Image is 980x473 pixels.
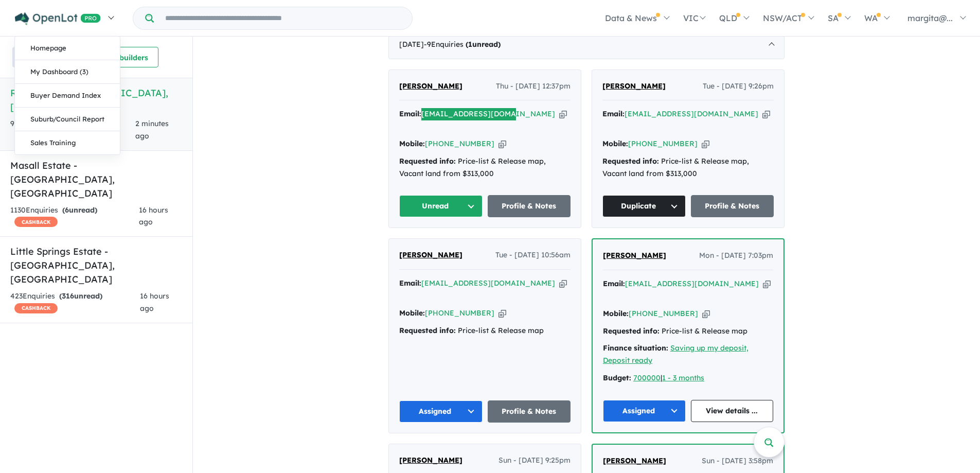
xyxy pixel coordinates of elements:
[603,309,629,318] strong: Mobile:
[62,205,97,215] strong: ( unread)
[424,40,501,49] span: - 9 Enquir ies
[559,278,567,289] button: Copy
[603,456,666,465] span: [PERSON_NAME]
[629,309,698,318] a: [PHONE_NUMBER]
[603,326,660,336] strong: Requested info:
[603,372,773,384] div: |
[399,326,456,335] strong: Requested info:
[691,195,774,217] a: Profile & Notes
[559,109,567,119] button: Copy
[399,249,462,261] a: [PERSON_NAME]
[602,80,666,93] a: [PERSON_NAME]
[421,109,555,118] a: [EMAIL_ADDRESS][DOMAIN_NAME]
[603,400,686,422] button: Assigned
[399,400,483,423] button: Assigned
[602,155,774,180] div: Price-list & Release map, Vacant land from $313,000
[498,308,506,319] button: Copy
[488,195,571,217] a: Profile & Notes
[498,138,506,149] button: Copy
[14,303,58,313] span: CASHBACK
[468,40,472,49] span: 1
[703,80,774,93] span: Tue - [DATE] 9:26pm
[399,80,462,93] a: [PERSON_NAME]
[62,291,74,301] span: 316
[399,109,421,118] strong: Email:
[425,139,494,148] a: [PHONE_NUMBER]
[10,244,182,286] h5: Little Springs Estate - [GEOGRAPHIC_DATA] , [GEOGRAPHIC_DATA]
[699,250,773,262] span: Mon - [DATE] 7:03pm
[603,373,631,382] strong: Budget:
[65,205,69,215] span: 6
[140,291,169,313] span: 16 hours ago
[495,249,571,261] span: Tue - [DATE] 10:56am
[156,7,410,29] input: Try estate name, suburb, builder or developer
[762,109,770,119] button: Copy
[602,139,628,148] strong: Mobile:
[399,278,421,288] strong: Email:
[488,400,571,423] a: Profile & Notes
[625,109,758,118] a: [EMAIL_ADDRESS][DOMAIN_NAME]
[625,279,759,288] a: [EMAIL_ADDRESS][DOMAIN_NAME]
[10,159,182,200] h5: Masall Estate - [GEOGRAPHIC_DATA] , [GEOGRAPHIC_DATA]
[399,454,462,467] a: [PERSON_NAME]
[602,81,666,91] span: [PERSON_NAME]
[702,308,710,319] button: Copy
[603,325,773,338] div: Price-list & Release map
[15,60,120,84] a: My Dashboard (3)
[702,138,709,149] button: Copy
[907,13,953,23] span: margita@...
[602,109,625,118] strong: Email:
[399,81,462,91] span: [PERSON_NAME]
[15,37,120,60] a: Homepage
[702,455,773,467] span: Sun - [DATE] 3:58pm
[399,195,483,217] button: Unread
[421,278,555,288] a: [EMAIL_ADDRESS][DOMAIN_NAME]
[496,80,571,93] span: Thu - [DATE] 12:37pm
[10,118,135,143] div: 989 Enquir ies
[10,86,182,114] h5: Riverwalk - [GEOGRAPHIC_DATA] , [GEOGRAPHIC_DATA]
[15,84,120,108] a: Buyer Demand Index
[10,290,140,315] div: 423 Enquir ies
[691,400,774,422] a: View details ...
[399,155,571,180] div: Price-list & Release map, Vacant land from $313,000
[14,217,58,227] span: CASHBACK
[633,373,661,382] a: 700000
[399,325,571,337] div: Price-list & Release map
[603,343,749,365] a: Saving up my deposit, Deposit ready
[135,119,169,141] span: 2 minutes ago
[139,205,168,227] span: 16 hours ago
[15,131,120,154] a: Sales Training
[399,250,462,259] span: [PERSON_NAME]
[603,455,666,467] a: [PERSON_NAME]
[399,456,462,465] span: [PERSON_NAME]
[603,250,666,262] a: [PERSON_NAME]
[425,308,494,318] a: [PHONE_NUMBER]
[662,373,704,382] a: 1 - 3 months
[628,139,698,148] a: [PHONE_NUMBER]
[603,251,666,260] span: [PERSON_NAME]
[602,195,686,217] button: Duplicate
[10,204,139,229] div: 1130 Enquir ies
[498,454,571,467] span: Sun - [DATE] 9:25pm
[603,343,668,353] strong: Finance situation:
[399,139,425,148] strong: Mobile:
[399,308,425,318] strong: Mobile:
[15,108,120,131] a: Suburb/Council Report
[59,291,102,301] strong: ( unread)
[763,278,771,289] button: Copy
[399,156,456,166] strong: Requested info:
[603,279,625,288] strong: Email:
[15,12,101,25] img: Openlot PRO Logo White
[602,156,659,166] strong: Requested info:
[466,40,501,49] strong: ( unread)
[388,30,785,59] div: [DATE]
